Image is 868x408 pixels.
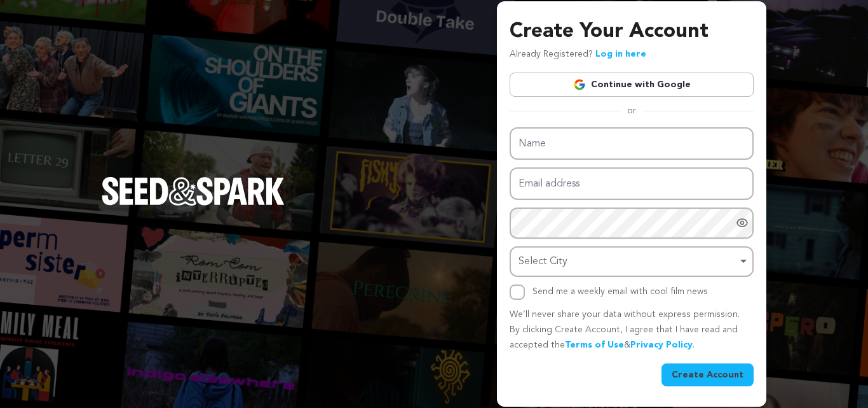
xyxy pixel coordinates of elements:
a: Log in here [595,50,646,59]
input: Name [510,127,754,160]
a: Privacy Policy [630,341,693,349]
a: Seed&Spark Homepage [102,177,285,230]
p: Already Registered? [510,47,646,62]
a: Show password as plain text. Warning: this will display your password on the screen. [736,216,749,229]
label: Send me a weekly email with cool film news [532,287,708,296]
a: Terms of Use [565,341,624,349]
img: Seed&Spark Logo [102,177,285,205]
span: or [620,104,644,117]
p: We’ll never share your data without express permission. By clicking Create Account, I agree that ... [510,307,754,353]
img: Google logo [573,78,586,91]
h3: Create Your Account [510,17,754,47]
input: Email address [510,167,754,200]
button: Create Account [661,363,754,386]
div: Select City [519,253,737,271]
a: Continue with Google [510,73,754,97]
